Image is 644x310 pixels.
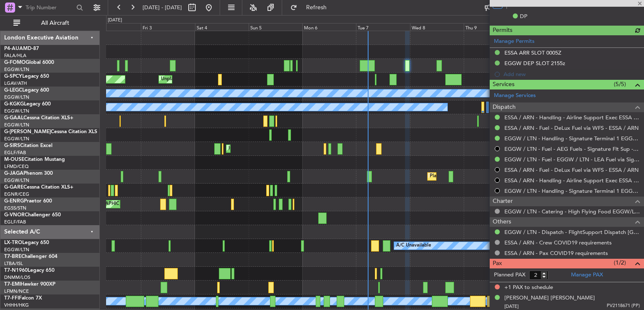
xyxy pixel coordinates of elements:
a: M-OUSECitation Mustang [4,157,65,162]
span: G-KGKG [4,102,24,107]
span: G-VNOR [4,213,25,218]
a: EGGW / LTN - Catering - High Flying Food EGGW/LTN [504,208,640,215]
a: VHHH/HKG [4,302,29,308]
button: All Aircraft [9,16,91,30]
a: LTBA/ISL [4,260,23,267]
span: [DATE] - [DATE] [143,4,182,11]
span: (1/2) [614,258,626,267]
span: M-OUSE [4,157,24,162]
a: EGGW/LTN [4,177,29,184]
a: EGGW/LTN [4,66,29,73]
a: T7-EMIHawker 900XP [4,282,55,287]
a: T7-FFIFalcon 7X [4,296,42,301]
button: Refresh [286,1,337,14]
span: P4-AUA [4,46,23,51]
span: Services [493,80,514,89]
span: Pax [493,259,502,268]
span: G-SIRS [4,143,20,148]
span: LX-TRO [4,240,22,245]
a: EGNR/CEG [4,191,29,197]
a: G-VNORChallenger 650 [4,213,61,218]
span: T7-N1960 [4,268,28,273]
span: PV2118671 (PP) [607,302,640,310]
div: Tue 7 [356,23,410,31]
a: EGGW/LTN [4,94,29,100]
a: EGGW / LTN - Dispatch - FlightSupport Dispatch [GEOGRAPHIC_DATA] [504,229,640,236]
a: EGGW / LTN - Handling - Signature Terminal 1 EGGW / LTN [504,135,640,142]
div: Unplanned Maint [GEOGRAPHIC_DATA] [161,73,247,86]
a: P4-AUAMD-87 [4,46,39,51]
a: EGSS/STN [4,205,26,211]
a: ESSA / ARN - Pax COVID19 requirements [504,250,608,257]
a: G-GAALCessna Citation XLS+ [4,116,73,121]
span: G-LEGC [4,88,22,93]
span: G-GAAL [4,116,23,121]
div: Planned Maint [GEOGRAPHIC_DATA] ([GEOGRAPHIC_DATA]) [430,170,562,183]
div: A/C Unavailable [396,239,431,252]
div: [PERSON_NAME] [PERSON_NAME] [504,294,595,302]
span: Others [493,217,511,227]
div: Thu 2 [87,23,141,31]
a: G-JAGAPhenom 300 [4,171,53,176]
span: (5/5) [614,80,626,89]
a: G-SPCYLegacy 650 [4,74,49,79]
a: EGGW / LTN - Handling - Signature Terminal 1 EGGW / LTN [504,187,640,194]
a: ESSA / ARN - Handling - Airline Support Exec ESSA / ARN [504,114,640,121]
span: T7-BRE [4,254,21,259]
a: EGGW/LTN [4,247,29,253]
a: EGGW / LTN - Fuel - EGGW / LTN - LEA Fuel via Signature in EGGW [504,156,640,163]
div: Sun 5 [249,23,302,31]
span: G-[PERSON_NAME] [4,129,51,134]
span: G-GARE [4,185,23,190]
div: Sat 4 [195,23,249,31]
a: ESSA / ARN - Fuel - DeLux Fuel via WFS - ESSA / ARN [504,166,639,173]
a: ESSA / ARN - Handling - Airline Support Exec ESSA / ARN [504,177,640,184]
a: G-SIRSCitation Excel [4,143,52,148]
a: EGLF/FAB [4,219,26,225]
a: ESSA / ARN - Fuel - DeLux Fuel via WFS - ESSA / ARN [504,124,639,131]
a: G-FOMOGlobal 6000 [4,60,54,65]
a: ESSA / ARN - Crew COVID19 requirements [504,239,612,246]
a: EGLF/FAB [4,150,26,156]
span: G-FOMO [4,60,26,65]
span: +1 PAX to schedule [504,284,553,292]
a: LGAV/ATH [4,80,27,87]
div: Thu 9 [464,23,517,31]
span: DP [520,13,527,21]
span: Refresh [299,5,334,11]
a: T7-BREChallenger 604 [4,254,57,259]
a: G-LEGCLegacy 600 [4,88,49,93]
div: [DATE] [108,17,122,24]
div: Fri 3 [141,23,195,31]
a: LFMD/CEQ [4,163,29,170]
span: Dispatch [493,102,516,112]
span: All Aircraft [22,20,88,26]
a: LX-TROLegacy 650 [4,240,49,245]
span: G-JAGA [4,171,23,176]
span: T7-FFI [4,296,19,301]
a: G-ENRGPraetor 600 [4,199,52,204]
a: EGGW/LTN [4,122,29,128]
a: DNMM/LOS [4,274,30,281]
input: Trip Number [26,1,74,14]
a: LFMN/NCE [4,288,29,294]
span: G-SPCY [4,74,22,79]
a: G-GARECessna Citation XLS+ [4,185,73,190]
a: G-[PERSON_NAME]Cessna Citation XLS [4,129,97,134]
a: EGGW / LTN - Fuel - AEG Fuels - Signature Flt Sup - EGGW / LTN [504,145,640,152]
span: T7-EMI [4,282,21,287]
a: FALA/HLA [4,53,26,59]
a: G-KGKGLegacy 600 [4,102,51,107]
a: EGGW/LTN [4,108,29,114]
a: Manage Services [494,92,536,100]
a: T7-N1960Legacy 650 [4,268,55,273]
span: Charter [493,197,513,206]
span: G-ENRG [4,199,24,204]
a: Manage PAX [571,271,603,279]
div: Wed 8 [410,23,464,31]
span: [DATE] [504,303,519,310]
a: EGGW/LTN [4,136,29,142]
div: Mon 6 [302,23,356,31]
div: Planned Maint [GEOGRAPHIC_DATA] ([GEOGRAPHIC_DATA]) [229,142,361,155]
label: Planned PAX [494,271,525,279]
